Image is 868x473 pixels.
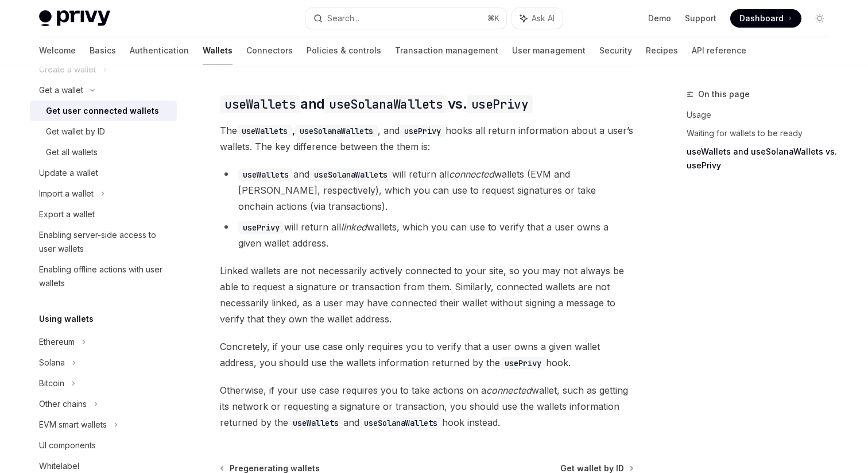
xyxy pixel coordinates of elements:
[307,37,381,64] a: Policies & controls
[220,166,634,214] li: and will return all wallets (EVM and [PERSON_NAME], respectively), which you can use to request s...
[237,125,292,137] code: useWallets
[220,219,634,251] li: will return all wallets, which you can use to verify that a user owns a given wallet address.
[599,37,632,64] a: Security
[30,259,177,294] a: Enabling offline actions with user wallets
[687,106,838,124] a: Usage
[39,376,64,390] div: Bitcoin
[203,37,232,64] a: Wallets
[39,207,95,221] div: Export a wallet
[30,225,177,259] a: Enabling server-side access to user wallets
[39,187,94,201] div: Import a wallet
[46,145,98,159] div: Get all wallets
[30,204,177,225] a: Export a wallet
[39,37,76,64] a: Welcome
[648,13,671,24] a: Demo
[220,263,634,327] span: Linked wallets are not necessarily actively connected to your site, so you may not always be able...
[220,95,300,113] code: useWallets
[30,121,177,142] a: Get wallet by ID
[486,384,532,396] em: connected
[39,312,94,326] h5: Using wallets
[30,142,177,163] a: Get all wallets
[90,37,116,64] a: Basics
[130,37,189,64] a: Authentication
[687,124,838,143] a: Waiting for wallets to be ready
[324,95,447,113] code: useSolanaWallets
[39,439,96,452] div: UI components
[39,228,170,256] div: Enabling server-side access to user wallets
[532,13,555,24] span: Ask AI
[512,8,563,29] button: Ask AI
[646,37,678,64] a: Recipes
[39,459,79,473] div: Whitelabel
[237,125,378,136] strong: ,
[730,9,801,28] a: Dashboard
[685,13,716,24] a: Support
[811,9,829,28] button: Toggle dark mode
[238,221,284,234] code: usePrivy
[449,168,494,180] em: connected
[39,356,65,370] div: Solana
[327,11,359,25] div: Search...
[500,357,546,370] code: usePrivy
[46,104,159,118] div: Get user connected wallets
[692,37,746,64] a: API reference
[400,125,445,137] code: usePrivy
[512,37,586,64] a: User management
[467,95,533,113] code: usePrivy
[30,163,177,183] a: Update a wallet
[39,397,87,411] div: Other chains
[238,168,293,181] code: useWallets
[220,339,634,371] span: Concretely, if your use case only requires you to verify that a user owns a given wallet address,...
[246,37,293,64] a: Connectors
[309,168,392,181] code: useSolanaWallets
[220,122,634,155] span: The , and hooks all return information about a user’s wallets. The key difference between the the...
[295,125,378,137] code: useSolanaWallets
[305,8,506,29] button: Search...⌘K
[30,101,177,121] a: Get user connected wallets
[39,418,107,432] div: EVM smart wallets
[487,14,499,23] span: ⌘ K
[698,87,750,101] span: On this page
[30,435,177,456] a: UI components
[39,83,83,97] div: Get a wallet
[46,125,105,139] div: Get wallet by ID
[359,417,442,429] code: useSolanaWallets
[39,263,170,290] div: Enabling offline actions with user wallets
[220,382,634,430] span: Otherwise, if your use case requires you to take actions on a wallet, such as getting its network...
[39,166,98,180] div: Update a wallet
[39,10,110,26] img: light logo
[39,335,75,349] div: Ethereum
[220,95,533,113] span: and vs.
[687,143,838,175] a: useWallets and useSolanaWallets vs. usePrivy
[341,221,367,233] em: linked
[395,37,498,64] a: Transaction management
[288,417,343,429] code: useWallets
[739,13,784,24] span: Dashboard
